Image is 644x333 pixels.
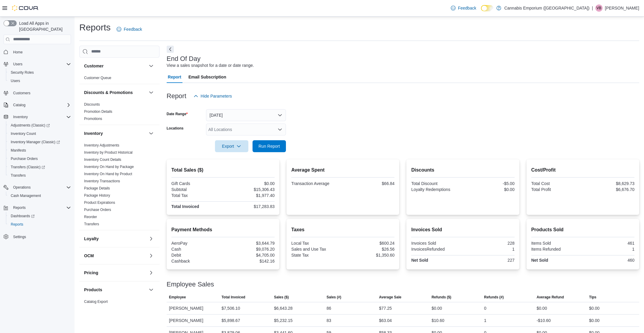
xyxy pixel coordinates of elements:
[458,5,476,11] span: Feedback
[84,253,146,259] button: OCM
[1,232,73,241] button: Settings
[8,138,71,146] span: Inventory Manager (Classic)
[11,89,71,97] span: Customers
[1,113,73,121] button: Inventory
[411,258,428,263] strong: Net Sold
[222,305,240,312] div: $7,506.10
[6,138,73,146] a: Inventory Manager (Classic)
[291,166,394,174] h2: Average Spent
[11,131,36,136] span: Inventory Count
[595,4,603,12] div: Victoria Buono
[344,241,394,246] div: $600.24
[584,247,634,252] div: 1
[326,317,331,324] div: 83
[597,4,601,12] span: VB
[84,76,111,80] a: Customer Queue
[11,61,25,68] button: Users
[344,253,394,258] div: $1,350.60
[167,281,214,288] h3: Employee Sales
[84,143,119,148] span: Inventory Adjustments
[13,235,26,239] span: Settings
[411,181,462,186] div: Total Discount
[84,208,111,212] a: Purchase Orders
[4,45,71,257] nav: Complex example
[6,121,73,129] a: Adjustments (Classic)
[148,62,155,70] button: Customer
[274,295,289,300] span: Sales ($)
[84,90,133,95] h3: Discounts & Promotions
[6,171,73,180] button: Transfers
[8,147,71,154] span: Manifests
[8,122,71,129] span: Adjustments (Classic)
[274,317,292,324] div: $5,232.15
[11,49,25,56] a: Home
[326,305,331,312] div: 86
[84,165,134,169] a: Inventory On Hand by Package
[219,140,245,152] span: Export
[79,101,160,125] div: Discounts & Promotions
[84,307,115,311] a: Products to Archive
[291,241,342,246] div: Local Tax
[8,221,26,228] a: Reports
[1,101,73,109] button: Catalog
[168,71,181,83] span: Report
[84,215,97,219] span: Reorder
[411,187,462,192] div: Loyalty Redemptions
[171,253,222,258] div: Debit
[6,146,73,155] button: Manifests
[84,102,100,107] span: Discounts
[84,172,132,176] a: Inventory On Hand by Product
[11,148,26,153] span: Manifests
[431,305,442,312] div: $0.00
[13,103,25,107] span: Catalog
[504,4,589,12] p: Cannabis Emporium ([GEOGRAPHIC_DATA])
[11,214,35,218] span: Dashboards
[584,241,634,246] div: 461
[114,23,144,35] a: Feedback
[222,317,240,324] div: $5,898.67
[6,192,73,200] button: Cash Management
[12,5,39,11] img: Cova
[84,186,110,191] span: Package Details
[531,166,634,174] h2: Cost/Profit
[215,140,248,152] button: Export
[344,247,394,252] div: $26.56
[11,184,33,191] button: Operations
[11,156,38,161] span: Purchase Orders
[531,241,582,246] div: Items Sold
[84,222,99,226] a: Transfers
[344,181,394,186] div: $66.84
[11,140,60,144] span: Inventory Manager (Classic)
[8,192,71,199] span: Cash Management
[11,101,28,109] button: Catalog
[167,92,186,100] h3: Report
[8,69,71,76] span: Security Roles
[484,317,487,324] div: 1
[431,295,451,300] span: Refunds ($)
[531,181,582,186] div: Total Cost
[84,130,103,136] h3: Inventory
[11,61,71,68] span: Users
[11,123,50,128] span: Adjustments (Classic)
[584,187,634,192] div: $6,676.70
[6,163,73,171] a: Transfers (Classic)
[171,247,222,252] div: Cash
[6,212,73,220] a: Dashboards
[84,158,121,162] a: Inventory Count Details
[84,116,102,121] span: Promotions
[84,90,146,95] button: Discounts & Promotions
[148,269,155,276] button: Pricing
[171,166,275,174] h2: Total Sales ($)
[84,200,115,205] span: Product Expirations
[6,155,73,163] button: Purchase Orders
[291,253,342,258] div: State Tax
[84,186,110,190] a: Package Details
[274,305,292,312] div: $6,643.28
[84,201,115,205] a: Product Expirations
[84,109,112,114] span: Promotion Details
[84,215,97,219] a: Reorder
